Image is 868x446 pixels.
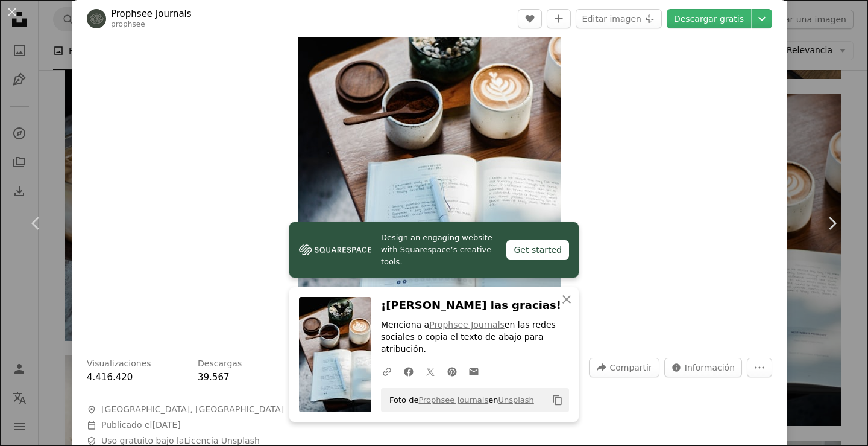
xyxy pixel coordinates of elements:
[685,358,735,377] span: Información
[589,358,659,377] button: Compartir esta imagen
[101,420,181,430] span: Publicado el
[752,9,772,28] button: Elegir el tamaño de descarga
[87,358,151,370] h3: Visualizaciones
[441,359,463,383] a: Comparte en Pinterest
[747,358,772,377] button: Más acciones
[381,319,569,355] p: Menciona a en las redes sociales o copia el texto de abajo para atribución.
[198,358,242,370] h3: Descargas
[152,420,180,430] time: 18 de septiembre de 2019, 17:08:55 CEST
[609,358,652,377] span: Compartir
[576,9,662,28] button: Editar imagen
[87,9,106,28] img: Ve al perfil de Prophsee Journals
[111,20,145,28] a: prophsee
[498,395,533,404] a: Unsplash
[101,404,284,416] span: [GEOGRAPHIC_DATA], [GEOGRAPHIC_DATA]
[667,9,751,28] a: Descargar gratis
[87,372,133,383] span: 4.416.420
[184,436,259,445] a: Licencia Unsplash
[547,390,568,410] button: Copiar al portapapeles
[420,359,441,383] a: Comparte en Twitter
[506,240,569,260] div: Get started
[796,165,868,281] a: Siguiente
[664,358,742,377] button: Estadísticas sobre esta imagen
[398,359,420,383] a: Comparte en Facebook
[299,241,371,259] img: file-1606177908946-d1eed1cbe4f5image
[418,395,488,404] a: Prophsee Journals
[198,372,230,383] span: 39.567
[289,222,579,278] a: Design an engaging website with Squarespace’s creative tools.Get started
[518,9,542,28] button: Me gusta
[381,297,569,314] h3: ¡[PERSON_NAME] las gracias!
[381,232,497,268] span: Design an engaging website with Squarespace’s creative tools.
[463,359,485,383] a: Comparte por correo electrónico
[383,390,534,410] span: Foto de en
[429,320,505,330] a: Prophsee Journals
[111,8,192,20] a: Prophsee Journals
[547,9,571,28] button: Añade a la colección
